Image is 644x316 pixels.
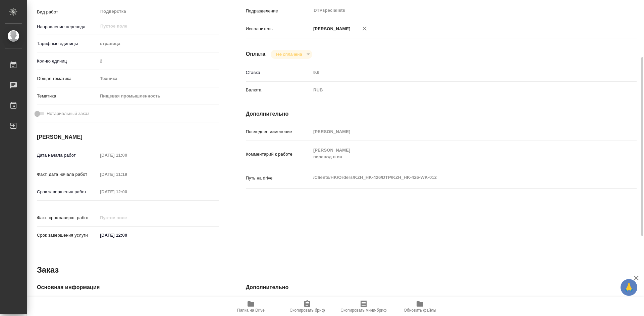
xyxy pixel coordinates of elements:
[98,150,156,160] input: Пустое поле
[271,50,312,59] div: Не оплачена
[37,58,98,65] p: Кол-во единиц
[37,265,59,275] h2: Заказ
[289,308,325,313] span: Скопировать бриф
[311,172,604,183] textarea: /Clients/HK/Orders/KZH_HK-426/DTP/KZH_HK-426-WK-012
[37,93,98,100] p: Тематика
[335,297,392,316] button: Скопировать мини-бриф
[37,40,98,47] p: Тарифные единицы
[37,214,98,221] p: Факт. срок заверш. работ
[223,297,279,316] button: Папка на Drive
[246,26,311,32] p: Исполнитель
[246,110,637,118] h4: Дополнительно
[100,22,203,30] input: Пустое поле
[623,280,635,294] span: 🙏
[98,230,156,240] input: ✎ Введи что-нибудь
[311,145,604,163] textarea: [PERSON_NAME] перевод в ин
[37,171,98,178] p: Факт. дата начала работ
[246,151,311,158] p: Комментарий к работе
[311,84,604,96] div: RUB
[98,56,219,66] input: Пустое поле
[621,279,637,296] button: 🙏
[37,75,98,82] p: Общая тематика
[279,297,335,316] button: Скопировать бриф
[37,189,98,195] p: Срок завершения работ
[246,87,311,93] p: Валюта
[311,68,604,77] input: Пустое поле
[98,38,219,49] div: страница
[246,175,311,182] p: Путь на drive
[98,90,219,102] div: Пищевая промышленность
[98,213,156,223] input: Пустое поле
[246,128,311,135] p: Последнее изменение
[274,51,304,57] button: Не оплачена
[357,21,372,36] button: Удалить исполнителя
[392,297,448,316] button: Обновить файлы
[340,308,386,313] span: Скопировать мини-бриф
[98,187,156,197] input: Пустое поле
[246,69,311,76] p: Ставка
[98,169,156,179] input: Пустое поле
[311,127,604,136] input: Пустое поле
[37,152,98,159] p: Дата начала работ
[246,8,311,14] p: Подразделение
[37,232,98,239] p: Срок завершения услуги
[237,308,265,313] span: Папка на Drive
[47,110,89,117] span: Нотариальный заказ
[246,50,266,58] h4: Оплата
[37,24,98,30] p: Направление перевода
[37,283,219,291] h4: Основная информация
[246,283,637,291] h4: Дополнительно
[37,133,219,141] h4: [PERSON_NAME]
[404,308,436,313] span: Обновить файлы
[37,9,98,15] p: Вид работ
[98,73,219,84] div: Техника
[311,26,351,32] p: [PERSON_NAME]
